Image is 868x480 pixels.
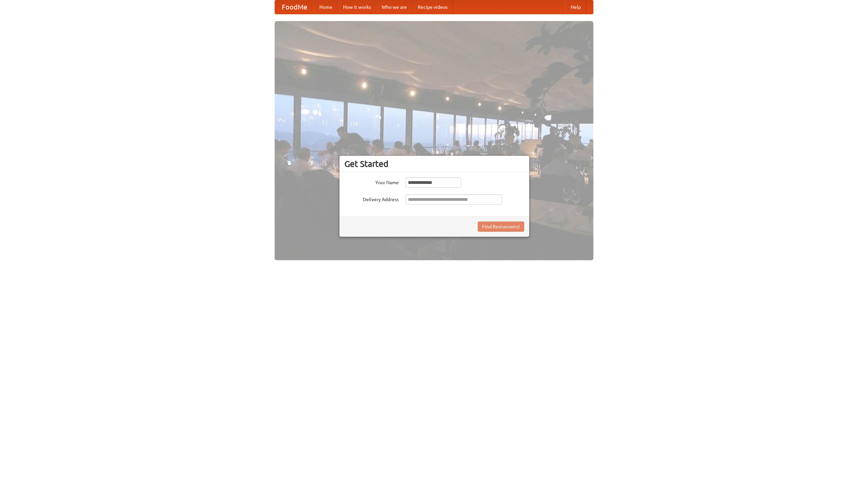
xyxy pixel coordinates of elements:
a: Help [565,0,586,14]
a: Recipe videos [412,0,453,14]
label: Your Name [344,177,399,186]
a: Who we are [376,0,412,14]
a: How it works [338,0,376,14]
label: Delivery Address [344,194,399,203]
a: FoodMe [275,0,314,14]
a: Home [314,0,338,14]
h3: Get Started [344,159,524,169]
button: Find Restaurants! [478,222,524,232]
